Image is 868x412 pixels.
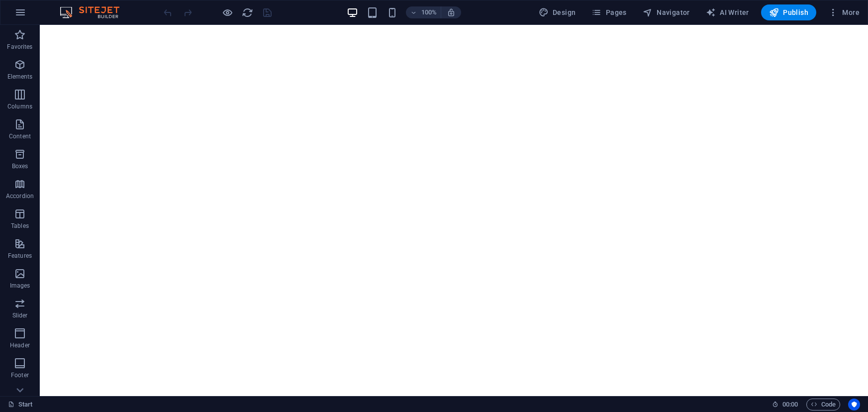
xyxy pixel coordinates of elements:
[12,162,28,170] p: Boxes
[591,7,626,17] span: Pages
[811,399,836,411] span: Code
[8,399,33,411] a: Click to cancel selection. Double-click to open Pages
[824,4,864,20] button: More
[7,103,32,110] p: Columns
[769,7,808,17] span: Publish
[10,341,30,349] p: Header
[406,6,441,18] button: 100%
[8,252,32,260] p: Features
[6,192,34,200] p: Accordion
[11,371,29,379] p: Footer
[761,4,816,20] button: Publish
[539,7,576,17] span: Design
[587,4,630,20] button: Pages
[806,399,840,411] button: Code
[848,399,860,411] button: Usercentrics
[643,7,690,17] span: Navigator
[7,43,32,51] p: Favorites
[706,7,749,17] span: AI Writer
[57,6,132,18] img: Editor Logo
[221,6,233,18] button: Click here to leave preview mode and continue editing
[772,399,798,411] h6: Session time
[789,401,791,408] span: :
[535,4,580,20] div: Design (Ctrl+Alt+Y)
[421,6,437,18] h6: 100%
[10,282,30,290] p: Images
[11,222,29,230] p: Tables
[828,7,860,17] span: More
[9,132,31,140] p: Content
[782,399,798,411] span: 00 00
[535,4,580,20] button: Design
[7,73,33,81] p: Elements
[242,7,253,18] i: Reload page
[447,8,456,17] i: On resize automatically adjust zoom level to fit chosen device.
[639,4,694,20] button: Navigator
[241,6,253,18] button: reload
[702,4,753,20] button: AI Writer
[12,311,28,319] p: Slider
